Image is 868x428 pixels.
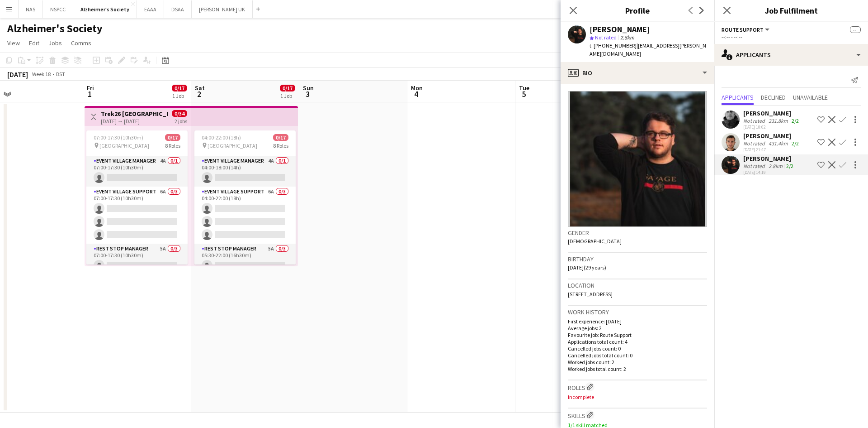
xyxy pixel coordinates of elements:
app-skills-label: 2/2 [792,140,799,147]
span: Comms [71,39,91,47]
a: Jobs [45,37,66,49]
span: 2.8km [618,34,636,41]
p: Average jobs: 2 [568,325,707,332]
h1: Alzheimer's Society [7,22,103,35]
div: [PERSON_NAME] [590,25,650,34]
button: [PERSON_NAME] UK [192,0,253,18]
div: [DATE] [7,70,28,79]
span: View [7,39,20,47]
h3: Work history [568,308,707,316]
div: [PERSON_NAME] [743,132,801,140]
h3: Roles [568,382,707,392]
div: BST [56,71,65,77]
div: [DATE] 18:02 [743,124,801,130]
span: Jobs [48,39,62,47]
div: [DATE] 14:19 [743,169,795,175]
p: Favourite job: Route Support [568,332,707,338]
span: [DATE] (29 years) [568,264,606,271]
p: Incomplete [568,394,707,400]
button: NAS [19,0,43,18]
p: Worked jobs total count: 2 [568,365,707,372]
div: 231.8km [767,117,790,124]
span: Edit [29,39,39,47]
p: Cancelled jobs total count: 0 [568,352,707,359]
button: Route Support [722,26,771,33]
span: | [EMAIL_ADDRESS][PERSON_NAME][DOMAIN_NAME] [590,42,706,57]
h3: Location [568,281,707,289]
h3: Profile [561,5,714,16]
h3: Birthday [568,255,707,263]
span: Unavailable [793,94,828,101]
span: Route Support [722,26,764,33]
div: Bio [561,62,714,84]
button: EAAA [137,0,164,18]
span: Applicants [722,94,754,101]
div: [DATE] 21:47 [743,147,801,153]
span: [DEMOGRAPHIC_DATA] [568,238,622,245]
div: Not rated [743,140,767,147]
div: --:-- - --:-- [722,34,861,40]
button: NSPCC [43,0,73,18]
p: Cancelled jobs count: 0 [568,345,707,352]
img: Crew avatar or photo [568,91,707,227]
h3: Gender [568,229,707,237]
app-skills-label: 2/2 [792,117,799,124]
div: [PERSON_NAME] [743,109,801,117]
a: View [4,37,24,49]
p: First experience: [DATE] [568,318,707,325]
div: Applicants [714,44,868,66]
div: 2.8km [767,163,784,169]
div: Not rated [743,117,767,124]
span: Declined [761,94,786,101]
h3: Skills [568,410,707,420]
a: Comms [67,37,95,49]
span: -- [850,26,861,33]
div: Not rated [743,163,767,169]
div: [PERSON_NAME] [743,154,795,163]
div: 431.4km [767,140,790,147]
span: [STREET_ADDRESS] [568,291,613,298]
p: Applications total count: 4 [568,338,707,345]
app-skills-label: 2/2 [786,163,793,169]
button: Alzheimer's Society [73,0,137,18]
span: Not rated [595,34,617,41]
a: Edit [25,37,43,49]
span: t. [PHONE_NUMBER] [590,42,637,49]
p: Worked jobs count: 2 [568,359,707,365]
h3: Job Fulfilment [714,5,868,16]
span: Week 18 [30,71,52,77]
button: DSAA [164,0,192,18]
